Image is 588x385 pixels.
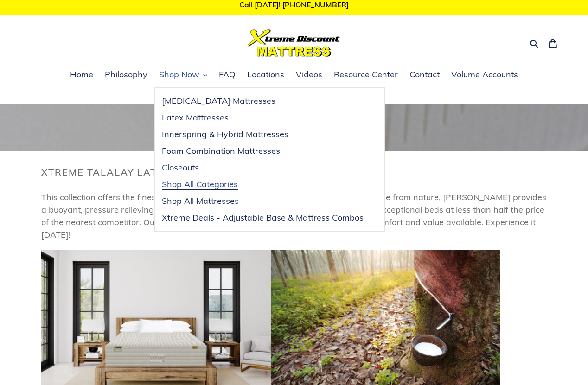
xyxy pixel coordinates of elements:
[329,68,403,82] a: Resource Center
[243,68,289,82] a: Locations
[155,193,371,209] a: Shop All Mattresses
[247,69,284,80] span: Locations
[405,68,444,82] a: Contact
[162,129,288,140] span: Innerspring & Hybrid Mattresses
[219,69,236,80] span: FAQ
[291,68,327,82] a: Videos
[155,143,371,159] a: Foam Combination Mattresses
[409,69,440,80] span: Contact
[162,196,239,207] span: Shop All Mattresses
[105,69,147,80] span: Philosophy
[214,68,240,82] a: FAQ
[162,162,199,173] span: Closeouts
[41,191,547,241] p: This collection offers the finest quality talalay latex mattresses at unbeatable prices. Made fro...
[159,69,199,80] span: Shop Now
[155,109,371,126] a: Latex Mattresses
[155,209,371,226] a: Xtreme Deals - Adjustable Base & Mattress Combos
[334,69,398,80] span: Resource Center
[155,93,371,109] a: [MEDICAL_DATA] Mattresses
[155,159,371,176] a: Closeouts
[447,68,523,82] a: Volume Accounts
[155,176,371,193] a: Shop All Categories
[154,68,212,82] button: Shop Now
[296,69,322,80] span: Videos
[451,69,518,80] span: Volume Accounts
[162,112,229,123] span: Latex Mattresses
[162,95,275,107] span: [MEDICAL_DATA] Mattresses
[41,167,547,178] h2: Xtreme Talalay Latex Collection
[162,179,238,190] span: Shop All Categories
[100,68,152,82] a: Philosophy
[162,212,364,223] span: Xtreme Deals - Adjustable Base & Mattress Combos
[65,68,98,82] a: Home
[248,29,340,57] img: Xtreme Discount Mattress
[162,145,280,157] span: Foam Combination Mattresses
[70,69,93,80] span: Home
[155,126,371,143] a: Innerspring & Hybrid Mattresses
